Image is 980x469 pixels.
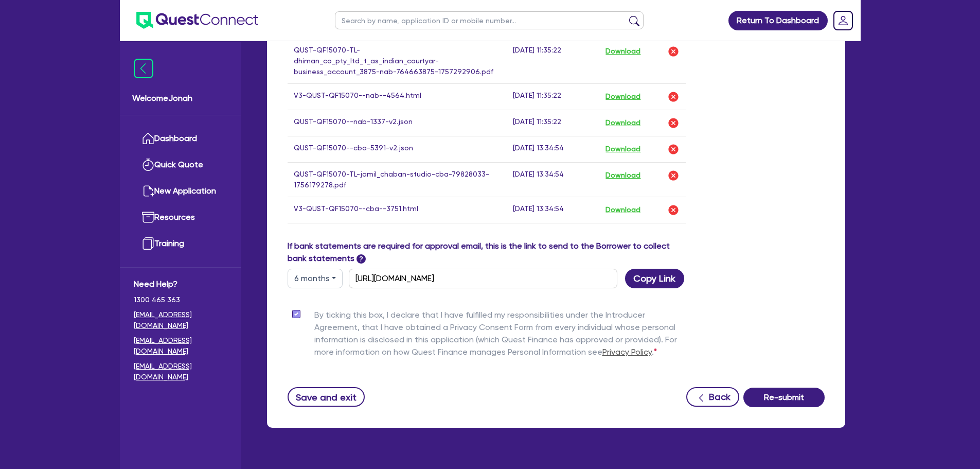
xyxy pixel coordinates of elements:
[667,45,680,58] img: delete-icon
[134,126,227,152] a: Dashboard
[288,240,687,265] label: If bank statements are required for approval email, this is the link to send to the Borrower to c...
[507,136,599,162] td: [DATE] 13:34:54
[134,59,153,78] img: icon-menu-close
[605,116,641,130] button: Download
[667,91,680,103] img: delete-icon
[830,7,857,34] a: Dropdown toggle
[134,204,227,231] a: Resources
[142,159,154,171] img: quick-quote
[288,162,507,197] td: QUST-QF15070-TL-jamil_chaban-studio-cba-79828033-1756179278.pdf
[667,204,680,216] img: delete-icon
[134,152,227,178] a: Quick Quote
[507,110,599,136] td: [DATE] 11:35:22
[142,185,154,197] img: new-application
[667,117,680,129] img: delete-icon
[507,197,599,223] td: [DATE] 13:34:54
[602,347,652,357] a: Privacy Policy
[605,90,641,103] button: Download
[686,387,739,407] button: Back
[132,92,228,105] span: Welcome Jonah
[335,11,644,29] input: Search by name, application ID or mobile number...
[134,335,227,357] a: [EMAIL_ADDRESS][DOMAIN_NAME]
[134,278,227,290] span: Need Help?
[134,178,227,204] a: New Application
[605,143,641,156] button: Download
[288,269,343,288] button: Dropdown toggle
[605,203,641,217] button: Download
[667,169,680,182] img: delete-icon
[728,11,828,30] a: Return To Dashboard
[667,143,680,155] img: delete-icon
[134,231,227,257] a: Training
[625,269,684,288] button: Copy Link
[507,83,599,110] td: [DATE] 11:35:22
[743,388,825,407] button: Re-submit
[507,38,599,83] td: [DATE] 11:35:22
[142,237,154,250] img: training
[142,211,154,223] img: resources
[288,83,507,110] td: V3-QUST-QF15070--nab--4564.html
[134,294,227,305] span: 1300 465 363
[288,387,365,407] button: Save and exit
[288,38,507,83] td: QUST-QF15070-TL-dhiman_co_pty_ltd_t_as_indian_courtyar-business_account_3875-nab-764663875-175729...
[288,110,507,136] td: QUST-QF15070--nab-1337-v2.json
[288,136,507,162] td: QUST-QF15070--cba-5391-v2.json
[134,361,227,383] a: [EMAIL_ADDRESS][DOMAIN_NAME]
[136,12,258,29] img: quest-connect-logo-blue
[507,162,599,197] td: [DATE] 13:34:54
[134,309,227,331] a: [EMAIL_ADDRESS][DOMAIN_NAME]
[605,45,641,58] button: Download
[605,169,641,182] button: Download
[314,309,687,362] label: By ticking this box, I declare that I have fulfilled my responsibilities under the Introducer Agr...
[288,197,507,223] td: V3-QUST-QF15070--cba--3751.html
[357,254,366,264] span: ?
